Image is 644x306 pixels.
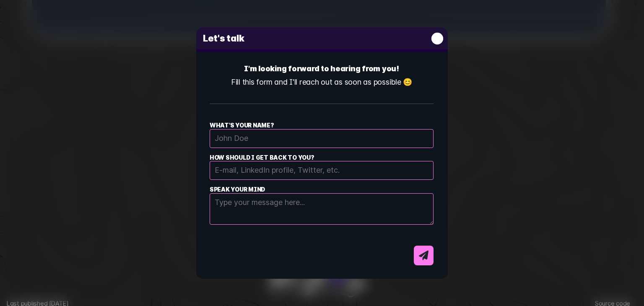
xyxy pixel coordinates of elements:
div: Fill this form and I'll reach out as soon as possible 😊 [210,62,434,104]
span: How should I get back to you? [210,153,434,163]
div: E-mail contact dialog form [196,27,448,279]
input: What's your name? [210,129,434,148]
button: Close dialog [430,31,444,46]
textarea: Speak your mind [210,193,434,225]
strong: I'm looking forward to hearing from you! [210,62,434,75]
input: How should I get back to you? [210,161,434,180]
h1: Let's talk [203,31,244,46]
span: Speak your mind [210,185,434,195]
button: Send your message [414,246,434,265]
span: What's your name? [210,121,434,131]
